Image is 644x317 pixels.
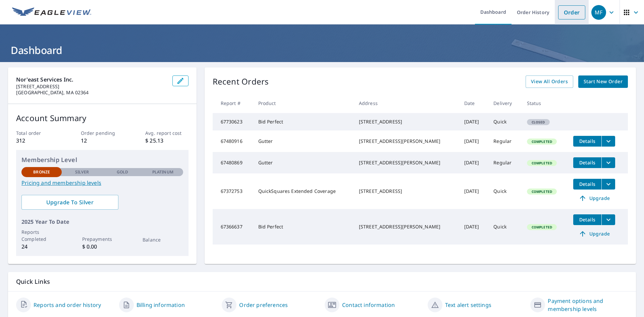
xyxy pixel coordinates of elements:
[213,75,269,88] p: Recent Orders
[488,209,521,245] td: Quick
[359,118,453,125] div: [STREET_ADDRESS]
[359,138,453,145] div: [STREET_ADDRESS][PERSON_NAME]
[16,112,189,124] p: Account Summary
[21,243,62,251] p: 24
[213,113,253,130] td: 67730623
[522,93,568,113] th: Status
[488,130,521,152] td: Regular
[573,179,601,190] button: detailsBtn-67372753
[21,155,183,164] p: Membership Level
[21,179,183,187] a: Pricing and membership levels
[573,136,601,147] button: detailsBtn-67480916
[253,113,354,130] td: Bid Perfect
[253,209,354,245] td: Bid Perfect
[21,218,183,226] p: 2025 Year To Date
[213,130,253,152] td: 67480916
[145,137,188,145] p: $ 25.13
[16,129,59,137] p: Total order
[528,139,556,144] span: Completed
[253,173,354,209] td: QuickSquares Extended Coverage
[27,199,113,206] span: Upgrade To Silver
[137,301,185,309] a: Billing information
[526,75,573,88] a: View All Orders
[577,181,597,187] span: Details
[459,93,488,113] th: Date
[528,161,556,165] span: Completed
[16,75,167,84] p: Nor'east Services Inc.
[488,173,521,209] td: Quick
[253,130,354,152] td: Gutter
[445,301,491,309] a: Text alert settings
[81,137,124,145] p: 12
[528,225,556,229] span: Completed
[12,7,91,17] img: EV Logo
[145,129,188,137] p: Avg. report cost
[213,209,253,245] td: 67366637
[601,136,615,147] button: filesDropdownBtn-67480916
[548,297,628,313] a: Payment options and membership levels
[573,228,615,239] a: Upgrade
[573,193,615,204] a: Upgrade
[558,5,585,19] a: Order
[359,223,453,230] div: [STREET_ADDRESS][PERSON_NAME]
[591,5,606,20] div: MF
[578,75,628,88] a: Start New Order
[584,77,623,86] span: Start New Order
[577,216,597,223] span: Details
[359,188,453,195] div: [STREET_ADDRESS]
[573,214,601,225] button: detailsBtn-67366637
[577,230,611,238] span: Upgrade
[143,236,183,243] p: Balance
[82,235,122,243] p: Prepayments
[16,137,59,145] p: 312
[459,113,488,130] td: [DATE]
[577,138,597,144] span: Details
[342,301,395,309] a: Contact information
[528,120,549,124] span: Closed
[16,84,167,90] p: [STREET_ADDRESS]
[81,129,124,137] p: Order pending
[601,214,615,225] button: filesDropdownBtn-67366637
[253,152,354,173] td: Gutter
[16,277,628,286] p: Quick Links
[459,152,488,173] td: [DATE]
[601,179,615,190] button: filesDropdownBtn-67372753
[488,113,521,130] td: Quick
[354,93,459,113] th: Address
[359,159,453,166] div: [STREET_ADDRESS][PERSON_NAME]
[528,189,556,194] span: Completed
[531,77,568,86] span: View All Orders
[213,152,253,173] td: 67480869
[488,152,521,173] td: Regular
[459,209,488,245] td: [DATE]
[459,130,488,152] td: [DATE]
[577,159,597,166] span: Details
[239,301,288,309] a: Order preferences
[16,90,167,96] p: [GEOGRAPHIC_DATA], MA 02364
[573,157,601,168] button: detailsBtn-67480869
[21,195,118,210] a: Upgrade To Silver
[21,228,62,243] p: Reports Completed
[8,43,636,57] h1: Dashboard
[152,169,173,175] p: Platinum
[601,157,615,168] button: filesDropdownBtn-67480869
[577,194,611,202] span: Upgrade
[459,173,488,209] td: [DATE]
[34,301,101,309] a: Reports and order history
[253,93,354,113] th: Product
[488,93,521,113] th: Delivery
[82,243,122,251] p: $ 0.00
[75,169,89,175] p: Silver
[213,173,253,209] td: 67372753
[33,169,50,175] p: Bronze
[117,169,128,175] p: Gold
[213,93,253,113] th: Report #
